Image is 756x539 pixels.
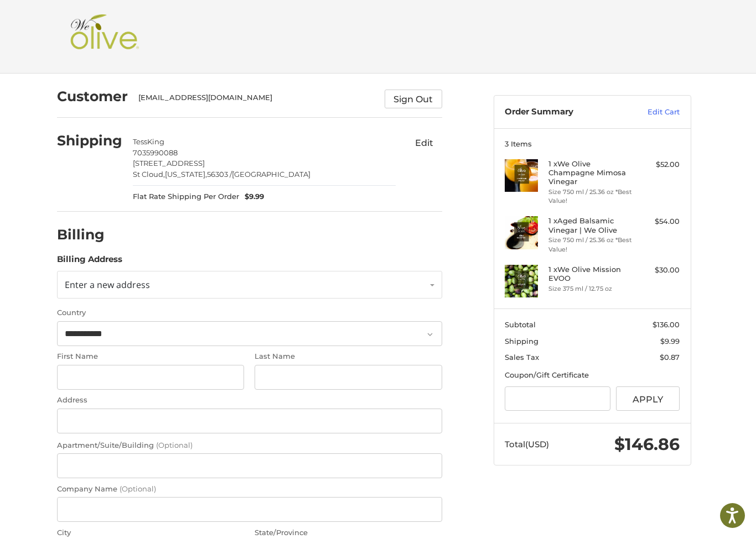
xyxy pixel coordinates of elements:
span: Total (USD) [505,439,549,449]
div: $30.00 [636,265,680,276]
h2: Shipping [57,132,122,149]
div: Coupon/Gift Certificate [505,370,680,381]
span: King [147,137,164,146]
span: $9.99 [239,191,264,202]
span: [US_STATE], [165,170,207,179]
button: Apply [616,386,680,411]
input: Gift Certificate or Coupon Code [505,386,610,411]
span: St Cloud, [133,170,165,179]
div: [EMAIL_ADDRESS][DOMAIN_NAME] [138,92,374,108]
label: Last Name [255,351,442,362]
label: Address [57,395,442,406]
h4: 1 x Aged Balsamic Vinegar | We Olive [548,216,633,234]
span: $0.87 [660,353,680,362]
small: (Optional) [120,484,156,493]
button: Sign Out [385,90,442,108]
span: 7035990088 [133,148,178,157]
h4: 1 x We Olive Champagne Mimosa Vinegar [548,159,633,186]
span: Tess [133,137,147,146]
span: Shipping [505,337,538,346]
label: Country [57,307,442,318]
span: [GEOGRAPHIC_DATA] [232,170,310,179]
button: Edit [407,134,442,151]
span: [STREET_ADDRESS] [133,159,205,168]
span: $9.99 [660,337,680,346]
h2: Billing [57,226,122,243]
h3: Order Summary [505,107,624,118]
p: We're away right now. Please check back later! [15,17,125,25]
div: $54.00 [636,216,680,227]
span: Sales Tax [505,353,539,362]
span: Subtotal [505,320,536,329]
label: Company Name [57,484,442,495]
legend: Billing Address [57,253,122,271]
h3: 3 Items [505,139,680,148]
button: Open LiveChat chat widget [127,14,141,28]
span: 56303 / [207,170,232,179]
li: Size 375 ml / 12.75 oz [548,284,633,294]
label: First Name [57,351,244,362]
li: Size 750 ml / 25.36 oz *Best Value! [548,187,633,206]
div: $52.00 [636,159,680,170]
label: Apartment/Suite/Building [57,440,442,451]
span: $146.86 [614,434,680,454]
a: Enter or select a different address [57,271,442,299]
h4: 1 x We Olive Mission EVOO [548,265,633,283]
li: Size 750 ml / 25.36 oz *Best Value! [548,236,633,254]
span: Enter a new address [65,279,150,291]
a: Edit Cart [624,107,680,118]
small: (Optional) [156,441,193,449]
span: $136.00 [653,320,680,329]
label: City [57,527,244,538]
h2: Customer [57,88,128,105]
span: Flat Rate Shipping Per Order [133,191,239,202]
label: State/Province [255,527,442,538]
img: Shop We Olive [68,14,142,59]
